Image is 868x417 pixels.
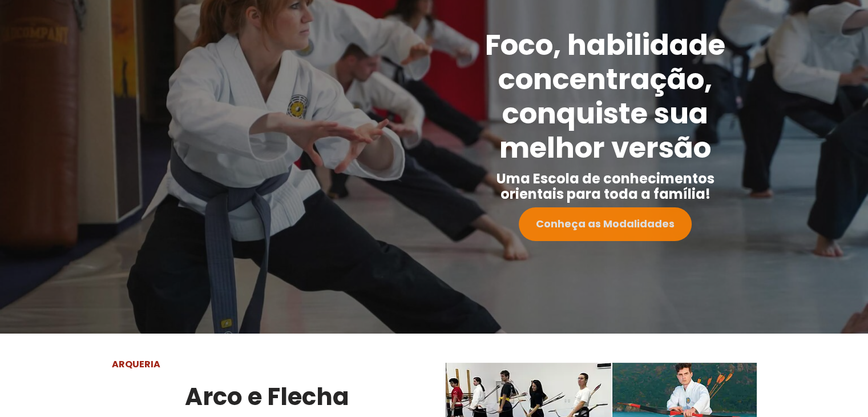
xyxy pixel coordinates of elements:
[536,216,675,231] strong: Conheça as Modalidades
[496,169,714,203] strong: Uma Escola de conhecimentos orientais para toda a família!
[485,25,725,168] strong: Foco, habilidade concentração, conquiste sua melhor versão
[519,207,692,241] a: Conheça as Modalidades
[185,380,349,414] strong: Arco e Flecha
[112,358,160,371] strong: ARQUERIA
